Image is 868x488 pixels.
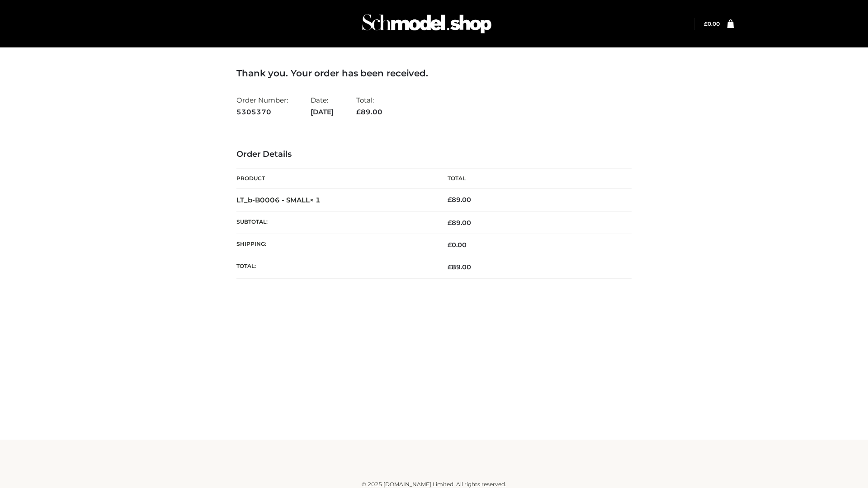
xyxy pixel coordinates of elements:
strong: [DATE] [311,106,334,118]
span: £ [448,196,452,204]
li: Date: [311,92,334,120]
span: 89.00 [448,263,471,271]
strong: 5305370 [236,106,288,118]
bdi: 0.00 [704,20,720,27]
span: £ [356,108,361,116]
span: 89.00 [448,219,471,227]
th: Product [236,169,434,189]
span: £ [704,20,708,27]
span: £ [448,241,452,249]
h3: Thank you. Your order has been received. [236,68,632,79]
a: £0.00 [704,20,720,27]
li: Order Number: [236,92,288,120]
img: Schmodel Admin 964 [359,6,495,42]
th: Total: [236,256,434,278]
th: Total [434,169,632,189]
li: Total: [356,92,382,120]
span: 89.00 [356,108,382,116]
bdi: 89.00 [448,196,471,204]
span: £ [448,263,452,271]
th: Subtotal: [236,211,434,234]
strong: × 1 [310,196,321,204]
span: £ [448,219,452,227]
th: Shipping: [236,234,434,256]
strong: LT_b-B0006 - SMALL [236,196,321,204]
bdi: 0.00 [448,241,467,249]
h3: Order Details [236,150,632,160]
